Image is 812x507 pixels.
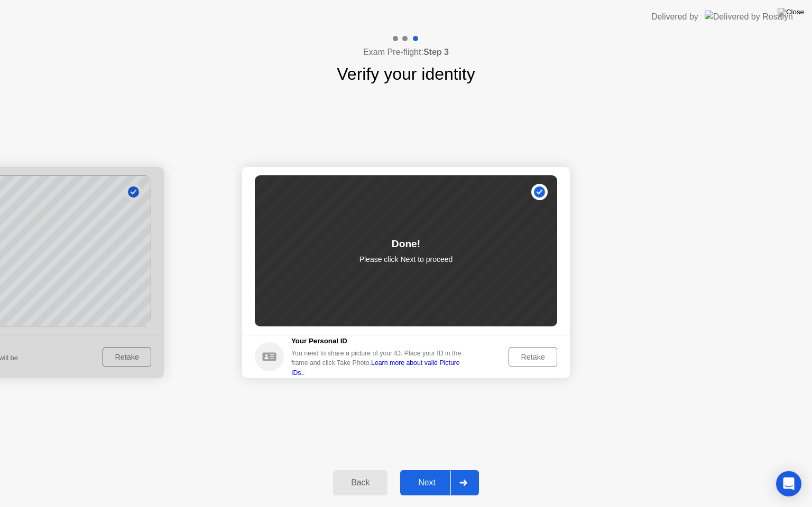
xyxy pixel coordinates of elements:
[400,470,479,495] button: Next
[705,11,793,23] img: Delivered by Rosalyn
[291,349,469,378] div: You need to share a picture of your ID. Place your ID in the frame and click Take Photo.
[359,254,453,265] p: Please click Next to proceed
[776,471,801,496] div: Open Intercom Messenger
[651,11,698,23] div: Delivered by
[423,48,449,57] b: Step 3
[337,61,475,87] h1: Verify your identity
[333,470,387,495] button: Back
[291,359,460,376] a: Learn more about valid Picture IDs..
[403,478,450,487] div: Next
[778,8,804,16] img: Close
[363,46,449,59] h4: Exam Pre-flight:
[512,353,553,361] div: Retake
[392,237,420,252] div: Done!
[509,347,557,367] button: Retake
[291,336,469,346] h5: Your Personal ID
[336,478,384,487] div: Back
